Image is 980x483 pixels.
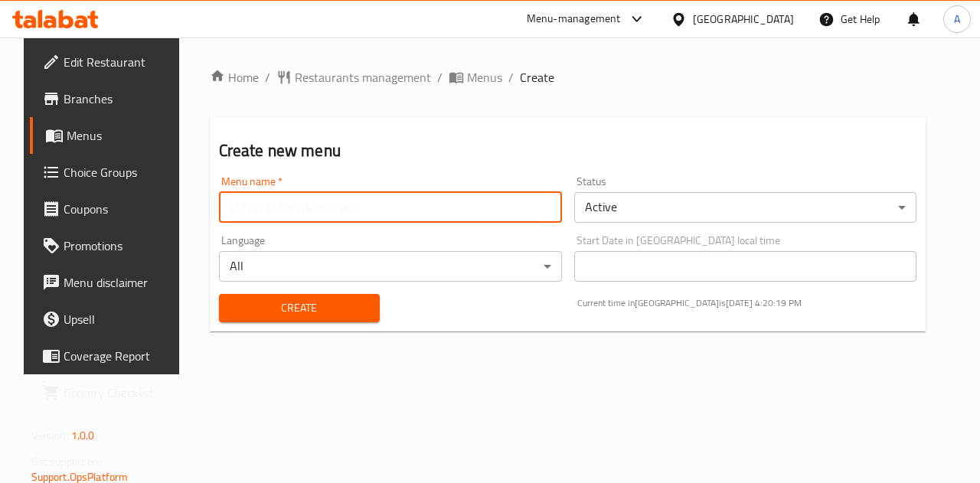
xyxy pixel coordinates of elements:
[64,347,175,365] span: Coverage Report
[574,192,917,223] div: Active
[467,68,502,86] span: Menus
[527,10,621,28] div: Menu-management
[71,426,95,445] span: 1.0.0
[31,426,69,445] span: Version:
[210,68,259,86] a: Home
[30,227,188,264] a: Promotions
[64,163,175,181] span: Choice Groups
[954,11,960,28] span: A
[30,117,188,154] a: Menus
[30,374,188,411] a: Grocery Checklist
[219,139,917,162] h2: Create new menu
[30,44,188,80] a: Edit Restaurant
[449,68,502,86] a: Menus
[64,53,175,71] span: Edit Restaurant
[30,301,188,338] a: Upsell
[64,310,175,328] span: Upsell
[67,126,175,145] span: Menus
[64,383,175,402] span: Grocery Checklist
[231,299,367,318] span: Create
[295,68,431,86] span: Restaurants management
[30,80,188,117] a: Branches
[276,68,431,86] a: Restaurants management
[437,68,443,86] li: /
[577,296,917,310] p: Current time in [GEOGRAPHIC_DATA] is [DATE] 4:20:19 PM
[31,452,102,472] span: Get support on:
[30,154,188,191] a: Choice Groups
[520,68,554,86] span: Create
[30,264,188,301] a: Menu disclaimer
[210,68,926,86] nav: breadcrumb
[64,237,175,255] span: Promotions
[30,191,188,227] a: Coupons
[219,294,380,322] button: Create
[219,192,562,223] input: Please enter Menu name
[30,338,188,374] a: Coverage Report
[219,251,562,282] div: All
[265,68,270,86] li: /
[64,90,175,108] span: Branches
[508,68,514,86] li: /
[693,11,794,28] div: [GEOGRAPHIC_DATA]
[64,200,175,218] span: Coupons
[64,273,175,292] span: Menu disclaimer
